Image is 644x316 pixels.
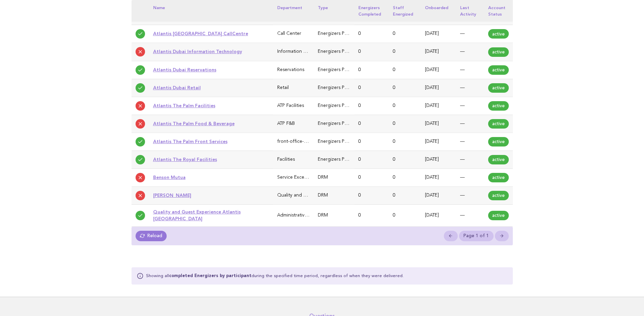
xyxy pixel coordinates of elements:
span: Quality and Guets Experience [277,193,341,198]
td: 0 [389,133,421,151]
td: — [456,151,484,168]
td: [DATE] [421,43,456,61]
td: 0 [354,61,389,79]
td: [DATE] [421,169,456,187]
span: active [488,191,509,200]
td: 0 [354,115,389,133]
a: Reload [136,231,167,241]
td: 0 [354,151,389,168]
span: active [488,155,509,164]
td: — [456,61,484,79]
td: 0 [389,205,421,227]
td: [DATE] [421,205,456,227]
span: Administrative & General (Executive Office, HR, IT, Finance) [277,213,403,218]
td: [DATE] [421,115,456,133]
span: DRM [318,193,328,198]
td: 0 [389,43,421,61]
td: — [456,205,484,227]
a: Quality and Guest Experience Atlantis [GEOGRAPHIC_DATA] [153,209,241,221]
span: Energizers Participant [318,49,364,54]
td: 0 [389,187,421,205]
td: 0 [354,79,389,97]
td: — [456,133,484,151]
td: — [456,43,484,61]
span: Facilities [277,157,295,162]
a: Atlantis Dubai Reservations [153,67,216,72]
td: — [456,25,484,43]
span: active [488,47,509,57]
td: 0 [389,97,421,115]
a: Atlantis The Royal Facilities [153,157,217,162]
span: Retail [277,86,289,90]
td: 0 [354,25,389,43]
a: Atlantis The Palm Front Services [153,139,228,144]
td: — [456,115,484,133]
td: 0 [389,151,421,168]
span: Information Technology [277,49,328,54]
td: 0 [389,115,421,133]
span: DRM [318,213,328,218]
td: [DATE] [421,79,456,97]
td: 0 [354,43,389,61]
span: active [488,119,509,129]
span: Energizers Participant [318,157,364,162]
td: 0 [389,25,421,43]
span: Call Center [277,31,301,36]
td: 0 [389,61,421,79]
span: active [488,137,509,146]
a: Benson Mutua [153,175,186,180]
a: Atlantis Dubai Information Technology [153,49,242,54]
span: ATP F&B [277,121,295,126]
td: — [456,97,484,115]
td: 0 [354,205,389,227]
span: active [488,65,509,75]
span: Energizers Participant [318,121,364,126]
td: 0 [389,169,421,187]
strong: completed Energizers by participant [169,274,252,278]
td: 0 [354,169,389,187]
span: Energizers Participant [318,31,364,36]
span: active [488,29,509,39]
span: Reservations [277,68,304,72]
a: Atlantis [GEOGRAPHIC_DATA] CallCentre [153,31,248,36]
td: [DATE] [421,61,456,79]
td: [DATE] [421,133,456,151]
span: ATP Facilities [277,104,304,108]
span: active [488,101,509,111]
td: — [456,187,484,205]
span: active [488,211,509,220]
td: 0 [389,79,421,97]
td: 0 [354,187,389,205]
span: Service Excellence [277,175,317,180]
td: 0 [354,97,389,115]
span: Energizers Participant [318,68,364,72]
td: [DATE] [421,97,456,115]
p: Showing all during the specified time period, regardless of when they were delivered. [146,273,404,279]
span: active [488,173,509,182]
a: Atlantis The Palm Food & Beverage [153,121,235,126]
td: [DATE] [421,25,456,43]
td: [DATE] [421,151,456,168]
td: 0 [354,133,389,151]
a: [PERSON_NAME] [153,193,191,198]
span: active [488,83,509,93]
a: Atlantis The Palm Facilities [153,103,215,108]
span: Energizers Participant [318,86,364,90]
td: [DATE] [421,187,456,205]
td: — [456,169,484,187]
a: Atlantis Dubai Retail [153,85,201,90]
td: — [456,79,484,97]
span: DRM [318,175,328,180]
span: front-office-guest-services [277,139,335,144]
span: Energizers Participant [318,139,364,144]
span: Energizers Participant [318,104,364,108]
